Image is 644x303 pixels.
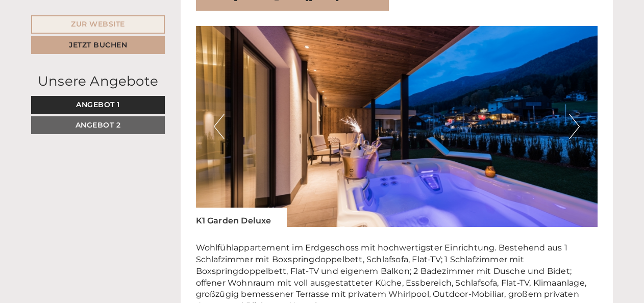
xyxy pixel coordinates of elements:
[196,26,598,227] img: image
[31,72,165,91] div: Unsere Angebote
[76,120,121,130] span: Angebot 2
[31,36,165,54] a: Jetzt buchen
[76,100,120,109] span: Angebot 1
[569,114,580,139] button: Next
[31,15,165,34] a: Zur Website
[196,208,287,227] div: K1 Garden Deluxe
[214,114,225,139] button: Previous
